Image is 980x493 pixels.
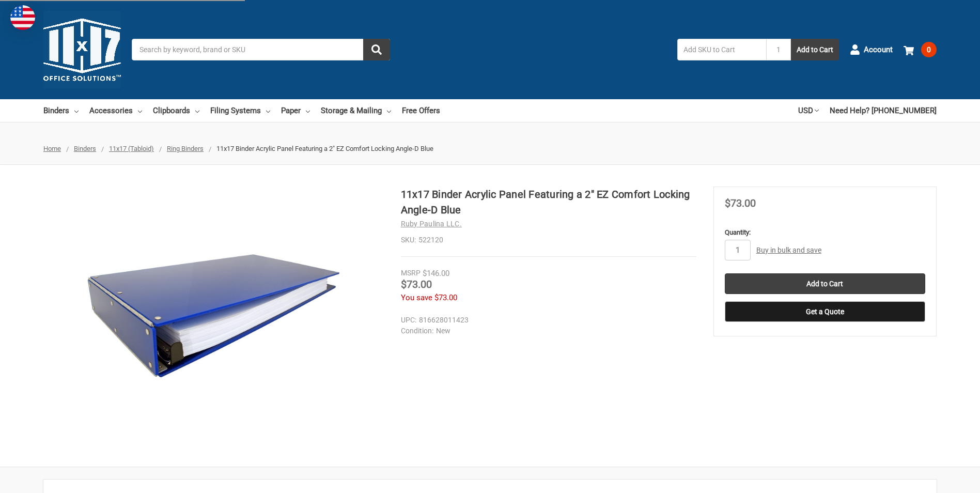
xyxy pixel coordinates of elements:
[725,273,925,294] input: Add to Cart
[321,99,391,122] a: Storage & Mailing
[401,187,696,218] h1: 11x17 Binder Acrylic Panel Featuring a 2" EZ Comfort Locking Angle-D Blue
[153,99,199,122] a: Clipboards
[725,301,925,322] button: Get a Quote
[216,145,433,152] span: 11x17 Binder Acrylic Panel Featuring a 2" EZ Comfort Locking Angle-D Blue
[210,99,270,122] a: Filing Systems
[830,99,937,122] a: Need Help? [PHONE_NUMBER]
[401,326,433,336] dt: Condition:
[10,5,35,30] img: duty and tax information for United States
[84,187,343,445] img: 11x17 Binder Acrylic Panel Featuring a 2" EZ Comfort Locking Angle-D Blue
[401,235,416,245] dt: SKU:
[401,293,432,302] span: You save
[904,36,937,63] a: 0
[401,315,692,326] dd: 816628011423
[43,99,79,122] a: Binders
[677,39,766,60] input: Add SKU to Cart
[74,145,96,152] a: Binders
[281,99,310,122] a: Paper
[725,197,756,209] span: $73.00
[791,39,839,60] button: Add to Cart
[167,145,204,152] a: Ring Binders
[401,268,421,279] div: MSRP
[401,235,696,245] dd: 522120
[132,39,390,60] input: Search by keyword, brand or SKU
[756,246,821,254] a: Buy in bulk and save
[89,99,142,122] a: Accessories
[401,326,692,336] dd: New
[401,315,416,326] dt: UPC:
[43,145,61,152] a: Home
[109,145,154,152] a: 11x17 (Tabloid)
[401,278,432,290] span: $73.00
[921,42,937,57] span: 0
[43,11,121,88] img: 11x17.com
[798,99,819,122] a: USD
[850,36,893,63] a: Account
[864,44,893,56] span: Account
[401,220,462,228] a: Ruby Paulina LLC.
[434,293,457,302] span: $73.00
[423,269,449,278] span: $146.00
[725,227,925,238] label: Quantity:
[402,99,440,122] a: Free Offers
